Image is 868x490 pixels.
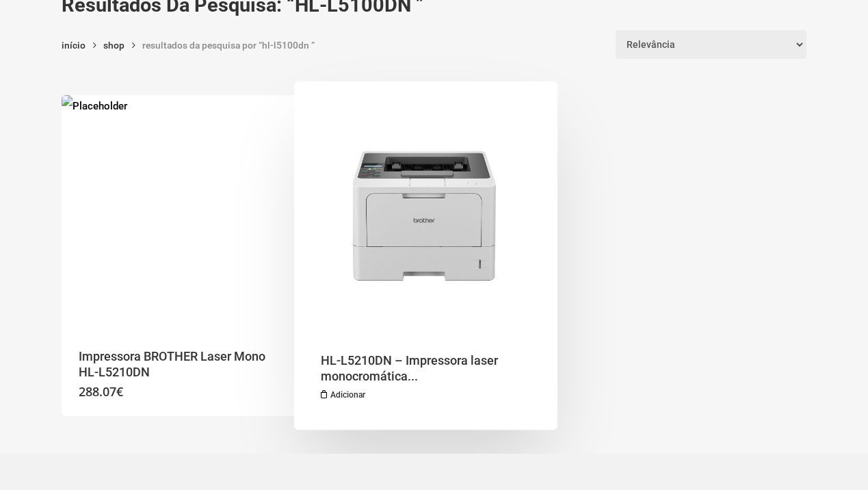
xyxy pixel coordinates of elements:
a: HL-L5210DN - Impressora laser monocromática de uso profissional, com impressão duplex automática ... [308,95,544,331]
bdi: 288.07 [79,383,123,400]
a: Adiciona ao carrinho: “HL-L5210DN - Impressora laser monocromática de uso profissional, com impre... [321,390,365,399]
a: Shop [103,39,124,51]
img: Placeholder [62,95,298,331]
span: Adicionar [330,387,365,402]
a: Início [62,39,86,51]
select: Ordem da loja [616,30,806,59]
img: Placeholder [308,95,544,331]
a: Impressora BROTHER Laser Mono HL-L5210DN [62,95,298,331]
a: HL-L5210DN – Impressora laser monocromática... [321,352,523,385]
a: Impressora BROTHER Laser Mono HL-L5210DN [79,348,280,381]
span: € [116,383,123,400]
span: Resultados da Pesquisa por “HL-L5100DN ” [142,40,315,51]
